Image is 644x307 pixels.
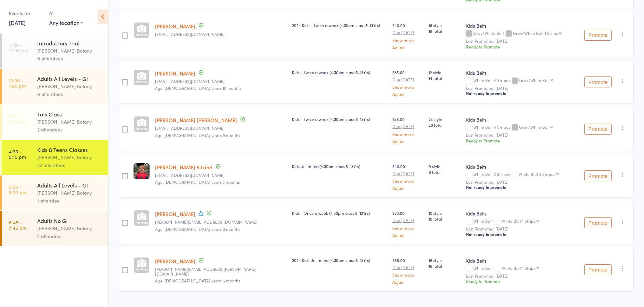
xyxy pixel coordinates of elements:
[392,280,423,284] a: Adjust
[466,90,579,96] div: Not ready to promote
[392,69,423,96] div: $35.00
[292,22,387,28] div: 2024 Kids - Twice a week (4.30pm class 5-13Yrs)
[9,113,26,124] time: 3:45 - 4:15 pm
[392,257,423,284] div: $55.00
[392,30,423,35] small: Due [DATE]
[392,139,423,143] a: Adjust
[519,172,555,176] div: White Belt 3 Stripes
[37,189,102,197] div: [PERSON_NAME] Botany
[155,173,286,178] small: juliavitkind@gmail.com
[292,69,387,75] div: Kids - Twice a week (4.30pm class 5-13Yrs)
[155,179,240,185] span: Age: [DEMOGRAPHIC_DATA] years 3 months
[37,47,102,55] div: [PERSON_NAME] Botany
[155,220,286,224] small: lydia.madunic@gmail.com
[392,226,423,230] a: Show more
[429,163,461,169] span: 9 style
[392,273,423,277] a: Show more
[9,19,26,26] a: [DATE]
[584,76,612,87] button: Promote
[2,176,108,210] a: 5:30 -6:30 pmAdults All Levels - GI[PERSON_NAME] Botany1 attendee
[466,163,579,170] div: Kids Belts
[155,32,286,37] small: Stavrack@gmail.com
[502,266,536,270] div: White Belt 1 Stripe
[37,161,102,169] div: 22 attendees
[37,39,102,47] div: Introductory Trial
[392,265,423,270] small: Due [DATE]
[466,132,579,137] small: Last Promoted: [DATE]
[392,171,423,176] small: Due [DATE]
[466,257,579,264] div: Kids Belts
[392,218,423,223] small: Due [DATE]
[37,153,102,161] div: [PERSON_NAME] Botany
[37,55,102,62] div: 0 attendees
[155,116,237,124] a: [PERSON_NAME] [PERSON_NAME]
[584,30,612,41] button: Promote
[429,169,461,175] span: 9 total
[9,78,26,88] time: 12:00 - 1:00 pm
[466,44,579,50] div: Ready to Promote
[584,217,612,228] button: Promote
[429,28,461,34] span: 18 total
[37,75,102,82] div: Adults All Levels - GI
[2,104,108,139] a: 3:45 -4:15 pmTots Class[PERSON_NAME] Botany2 attendees
[155,210,195,218] a: [PERSON_NAME]
[466,219,579,224] div: White Belt
[9,184,27,195] time: 5:30 - 6:30 pm
[466,86,579,90] small: Last Promoted: [DATE]
[584,170,612,181] button: Promote
[429,69,461,75] span: 12 style
[466,210,579,217] div: Kids Belts
[2,33,108,68] a: 11:30 -12:00 pmIntroductory Trial[PERSON_NAME] Botany0 attendees
[155,85,241,91] span: Age: [DEMOGRAPHIC_DATA] years 10 months
[392,210,423,237] div: $30.00
[155,226,240,232] span: Age: [DEMOGRAPHIC_DATA] years 0 months
[519,125,550,129] div: Grey/White Belt
[392,233,423,237] a: Adjust
[292,163,387,169] div: Kids Unlimited (4.30pm class 5-13Yrs)
[466,278,579,284] div: Ready to Promote
[9,8,42,19] div: Events for
[466,125,579,130] div: White Belt 4 Stripes
[466,180,579,184] small: Last Promoted: [DATE]
[466,78,579,84] div: White Belt 4 Stripes
[466,184,579,190] div: Not ready to promote
[392,179,423,183] a: Show more
[392,116,423,143] div: $35.00
[466,69,579,76] div: Kids Belts
[292,210,387,216] div: Kids - Once a week (4.30pm class 5-13Yrs)
[429,210,461,216] span: 10 style
[9,149,26,159] time: 4:30 - 5:15 pm
[2,211,108,246] a: 6:45 -7:45 pmAdults No Gi[PERSON_NAME] Botany2 attendees
[392,77,423,82] small: Due [DATE]
[292,257,387,263] div: 2024 Kids Unlimited (4.30pm class 5-13Yrs)
[37,110,102,118] div: Tots Class
[37,118,102,126] div: [PERSON_NAME] Botany
[49,19,83,26] div: Any location
[466,226,579,231] small: Last Promoted: [DATE]
[9,42,28,53] time: 11:30 - 12:00 pm
[392,92,423,96] a: Adjust
[584,124,612,135] button: Promote
[519,78,550,82] div: Grey/White Belt
[2,69,108,104] a: 12:00 -1:00 pmAdults All Levels - GI[PERSON_NAME] Botany9 attendees
[155,23,195,30] a: [PERSON_NAME]
[155,70,195,77] a: [PERSON_NAME]
[392,22,423,49] div: $40.00
[155,267,286,277] small: mel@maxam.co
[584,264,612,275] button: Promote
[37,126,102,134] div: 2 attendees
[37,82,102,90] div: [PERSON_NAME] Botany
[155,79,286,84] small: rasugandha@gmail.com
[155,278,240,283] span: Age: [DEMOGRAPHIC_DATA] years 5 months
[392,163,423,190] div: $40.00
[155,126,286,130] small: rasugandha@gmail.com
[466,232,579,237] div: Not ready to promote
[392,38,423,42] a: Show more
[134,163,150,179] img: image1709107946.png
[466,39,579,43] small: Last Promoted: [DATE]
[429,122,461,128] span: 28 total
[37,146,102,153] div: Kids & Teens Classes
[429,116,461,122] span: 23 style
[37,181,102,189] div: Adults All Levels - GI
[392,186,423,190] a: Adjust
